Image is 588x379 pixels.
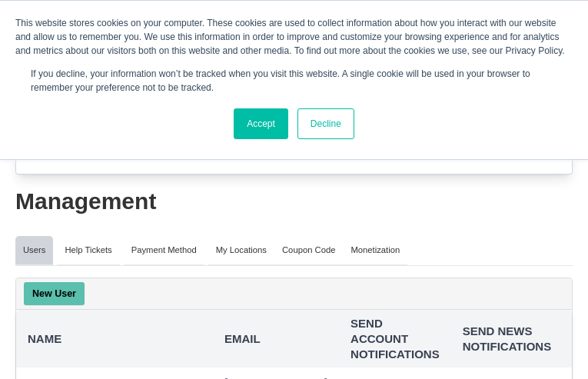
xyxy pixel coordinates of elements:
[57,236,119,267] a: Help Tickets
[339,310,451,367] th: Send account Notifications
[31,67,557,95] p: If you decline, your information won’t be tracked when you visit this website. A single cookie wi...
[15,236,53,267] a: Users
[24,282,85,305] button: New User
[274,236,343,267] a: Coupon Code
[16,310,213,367] th: Name
[15,16,573,58] div: This website stores cookies on your computer. These cookies are used to collect information about...
[208,236,274,267] a: My Locations
[343,236,407,267] a: Monetization
[451,310,563,367] th: Send news Notifications
[124,236,204,267] a: Payment Method
[297,108,354,139] a: Decline
[15,190,573,213] div: Management
[234,108,288,139] a: Accept
[213,310,339,367] th: Email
